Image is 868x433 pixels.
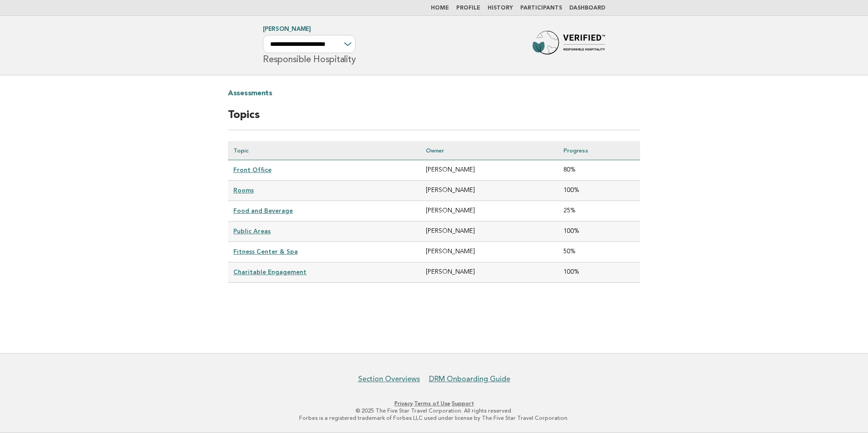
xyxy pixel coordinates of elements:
img: Forbes Travel Guide [533,31,605,60]
th: Progress [558,141,640,160]
td: 100% [558,262,640,283]
td: [PERSON_NAME] [420,160,558,180]
a: Front Office [233,166,271,173]
a: Rooms [233,187,254,194]
a: Profile [456,5,480,11]
td: 100% [558,180,640,201]
td: [PERSON_NAME] [420,221,558,242]
p: · · [156,400,712,407]
a: Home [431,5,449,11]
a: Terms of Use [414,400,450,407]
td: [PERSON_NAME] [420,180,558,201]
td: [PERSON_NAME] [420,201,558,221]
td: 25% [558,201,640,221]
a: Participants [520,5,562,11]
a: Dashboard [569,5,605,11]
a: Charitable Engagement [233,268,306,276]
a: Public Areas [233,227,271,235]
h1: Responsible Hospitality [263,27,355,64]
th: Topic [228,141,420,160]
td: [PERSON_NAME] [420,262,558,283]
a: Section Overviews [358,374,420,384]
a: Fitness Center & Spa [233,248,298,255]
a: Support [452,400,474,407]
td: 100% [558,221,640,242]
a: Assessments [228,86,272,101]
p: © 2025 The Five Star Travel Corporation. All rights reserved. [156,407,712,414]
td: [PERSON_NAME] [420,242,558,262]
td: 50% [558,242,640,262]
h2: Topics [228,108,640,130]
td: 80% [558,160,640,180]
a: Food and Beverage [233,207,293,214]
a: Privacy [395,400,413,407]
a: DRM Onboarding Guide [429,374,510,384]
th: Owner [420,141,558,160]
a: [PERSON_NAME] [263,26,311,32]
a: History [488,5,513,11]
p: Forbes is a registered trademark of Forbes LLC used under license by The Five Star Travel Corpora... [156,414,712,422]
